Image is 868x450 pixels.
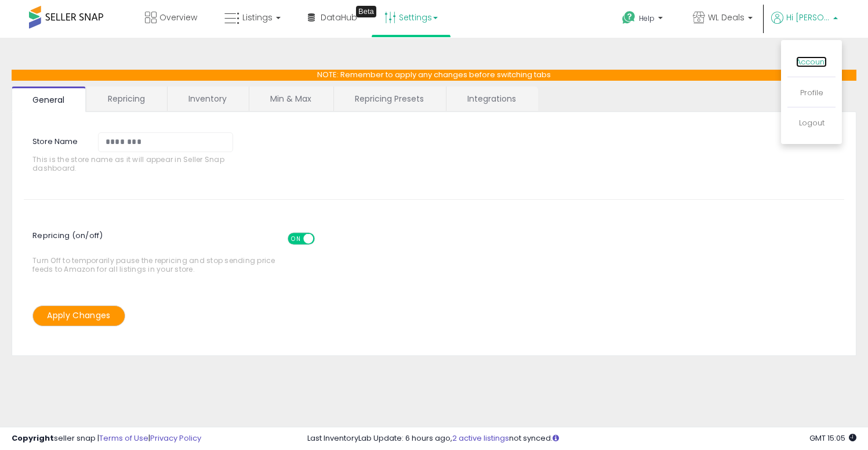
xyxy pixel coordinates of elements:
i: Get Help [622,10,636,25]
a: Profile [800,87,823,98]
span: DataHub [321,12,357,23]
a: Min & Max [249,87,332,111]
span: ON [289,233,303,243]
a: General [12,87,86,112]
a: Inventory [168,87,248,111]
p: NOTE: Remember to apply any changes before switching tabs [12,70,856,81]
span: Hi [PERSON_NAME] [786,12,830,23]
span: OFF [313,233,332,243]
a: Privacy Policy [150,433,201,444]
div: Tooltip anchor [356,6,376,17]
a: Logout [799,117,825,128]
strong: Copyright [12,433,54,444]
span: Repricing (on/off) [32,224,325,256]
span: Listings [242,12,273,23]
a: Account [796,56,827,67]
span: Turn Off to temporarily pause the repricing and stop sending price feeds to Amazon for all listin... [32,227,281,274]
span: 2025-08-11 15:05 GMT [809,433,856,444]
div: Last InventoryLab Update: 6 hours ago, not synced. [307,433,856,444]
label: Store Name [24,132,89,147]
a: 2 active listings [452,433,509,444]
span: This is the store name as it will appear in Seller Snap dashboard. [32,155,240,173]
i: Click here to read more about un-synced listings. [553,434,559,442]
span: Overview [159,12,197,23]
span: WL Deals [708,12,744,23]
a: Repricing Presets [334,87,445,111]
a: Terms of Use [99,433,148,444]
div: seller snap | | [12,433,201,444]
a: Help [613,2,674,38]
a: Hi [PERSON_NAME] [771,12,838,38]
button: Apply Changes [32,305,125,326]
span: Help [639,13,655,23]
a: Integrations [446,87,537,111]
a: Repricing [87,87,166,111]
